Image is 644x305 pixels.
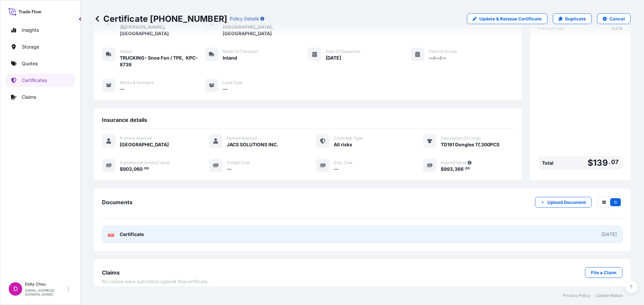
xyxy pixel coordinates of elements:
[597,13,631,24] button: Cancel
[535,197,592,208] button: Upload Document
[22,27,39,33] p: Insights
[22,60,38,67] p: Quotes
[588,159,593,167] span: $
[102,117,147,123] span: Insurance details
[6,40,75,54] a: Storage
[585,267,623,278] a: File a Claim
[120,160,169,165] span: Commercial Invoice Value
[429,49,457,54] span: Date of Arrival
[464,167,465,170] span: .
[102,278,209,285] span: No claims were submitted against this certificate .
[565,15,586,22] p: Duplicate
[22,77,47,84] p: Certificates
[25,288,66,296] p: [EMAIL_ADDRESS][DOMAIN_NAME]
[553,13,592,24] a: Duplicate
[223,86,227,92] span: —
[334,166,338,172] span: —
[465,167,470,170] span: 00
[6,74,75,87] a: Certificates
[441,141,499,148] span: TD191 Dongles 17,300PCS
[334,136,363,141] span: Coverage Type
[143,167,144,170] span: .
[120,136,152,141] span: Primary Assured
[120,49,132,54] span: Vessel
[547,199,586,206] p: Upload Document
[223,55,237,61] span: Inland
[441,167,444,171] span: $
[94,13,227,24] p: Certificate [PHONE_NUMBER]
[102,199,132,206] span: Documents
[120,86,124,92] span: —
[444,167,453,171] span: 993
[227,141,278,148] span: JACS SOLUTIONS INC.
[593,159,608,167] span: 139
[230,15,259,22] p: Policy Details
[326,49,361,54] span: Date of Departure
[120,167,123,171] span: $
[123,167,132,171] span: 903
[102,269,120,276] span: Claims
[6,90,75,104] a: Claims
[132,167,133,171] span: ,
[334,141,352,148] span: All risks
[25,282,66,287] p: Dolly Chou
[591,269,616,276] p: File a Claim
[120,231,144,238] span: Certificate
[109,234,113,236] text: PDF
[441,136,481,141] span: Description Of Cargo
[611,160,619,164] span: 07
[429,55,446,61] span: —/—/—
[542,160,553,166] span: Total
[596,293,623,298] a: Cookie Notice
[22,44,39,50] p: Storage
[227,136,257,141] span: Named Assured
[479,15,542,22] p: Update & Reissue Certificate
[223,80,243,85] span: Load Type
[22,94,36,100] p: Claims
[120,141,169,148] span: [GEOGRAPHIC_DATA]
[227,160,250,165] span: Freight Cost
[13,286,18,292] span: D
[326,55,341,61] span: [DATE]
[133,167,143,171] span: 060
[454,167,464,171] span: 366
[6,23,75,37] a: Insights
[334,160,353,165] span: Duty Cost
[223,49,258,54] span: Mode of Transport
[441,160,466,165] span: Insured Value
[608,160,610,164] span: .
[453,167,454,171] span: ,
[467,13,547,24] a: Update & Reissue Certificate
[6,57,75,70] a: Quotes
[601,231,617,238] div: [DATE]
[144,167,149,170] span: 00
[609,15,625,22] p: Cancel
[120,80,154,85] span: Marks & Numbers
[120,55,205,68] span: TRUCKING- Snoe Fon / TPE, KPC-8739
[102,226,623,243] a: PDFCertificate[DATE]
[563,293,590,298] a: Privacy Policy
[227,166,231,172] span: —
